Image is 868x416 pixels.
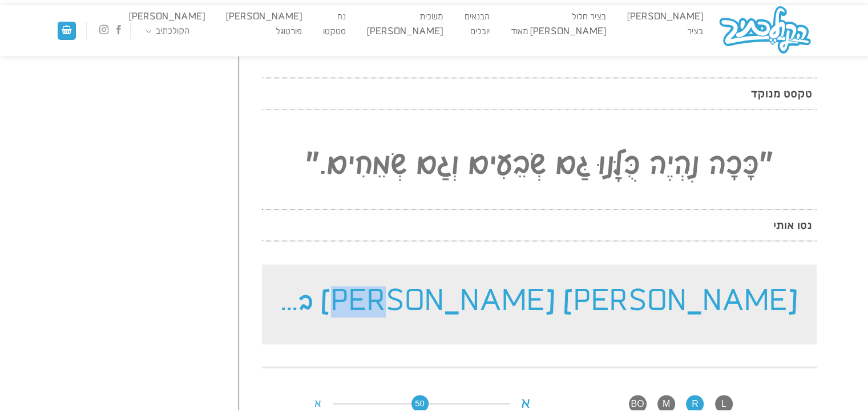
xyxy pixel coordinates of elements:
img: הקולכתיב [718,5,812,56]
a: עקבו אחרינו בפייסבוק [114,25,123,36]
a: [PERSON_NAME] [123,11,210,23]
span: Medium [657,395,675,413]
a: הבנאים [459,11,495,23]
a: משׂכית [414,11,449,23]
span: Regular [686,395,704,413]
a: עקבו אחרינו באינסטגרם [99,25,108,36]
a: בציר חלול [566,11,611,23]
a: [PERSON_NAME] [362,26,449,38]
span: א [314,397,321,410]
a: מעבר לסל הקניות [58,22,76,40]
a: [PERSON_NAME] מאוד [505,26,611,38]
a: הקולכתיב [140,26,195,37]
a: סטקטו [318,26,352,38]
span: Bold [629,395,647,413]
a: נח [332,11,352,23]
p: נסו אותי [262,209,817,241]
a: [PERSON_NAME] [220,11,307,23]
span: Light [715,395,733,413]
a: [PERSON_NAME] [621,11,708,23]
span: א [521,395,530,412]
div: 50 [411,395,429,412]
h2: [PERSON_NAME] [PERSON_NAME] ב... [262,264,817,344]
p: טקסט מנוקד [262,78,817,109]
a: פורטוגל [270,26,307,38]
a: יובלים [465,26,495,38]
a: בציר [681,26,708,38]
h2: ״כָּכָה נִהְיֶה כֻּלָּנוּ גַּם שְׂבֵעִים וְגַם שְׂמֵחִים.״ [256,133,822,195]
